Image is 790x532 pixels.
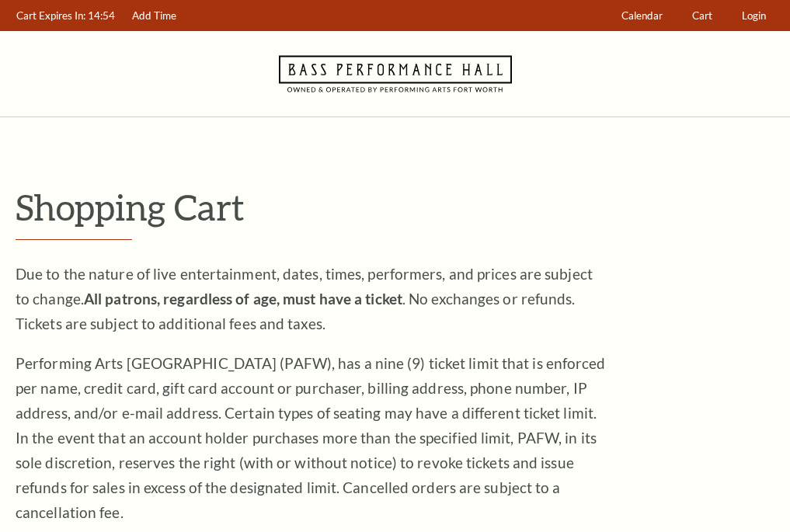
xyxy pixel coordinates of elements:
[614,1,670,31] a: Calendar
[16,187,774,227] p: Shopping Cart
[685,1,720,31] a: Cart
[16,351,606,525] p: Performing Arts [GEOGRAPHIC_DATA] (PAFW), has a nine (9) ticket limit that is enforced per name, ...
[16,265,593,332] span: Due to the nature of live entertainment, dates, times, performers, and prices are subject to chan...
[735,1,774,31] a: Login
[125,1,184,31] a: Add Time
[692,9,712,22] span: Cart
[742,9,766,22] span: Login
[621,9,663,22] span: Calendar
[84,290,402,308] strong: All patrons, regardless of age, must have a ticket
[88,9,115,22] span: 14:54
[16,9,85,22] span: Cart Expires In:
